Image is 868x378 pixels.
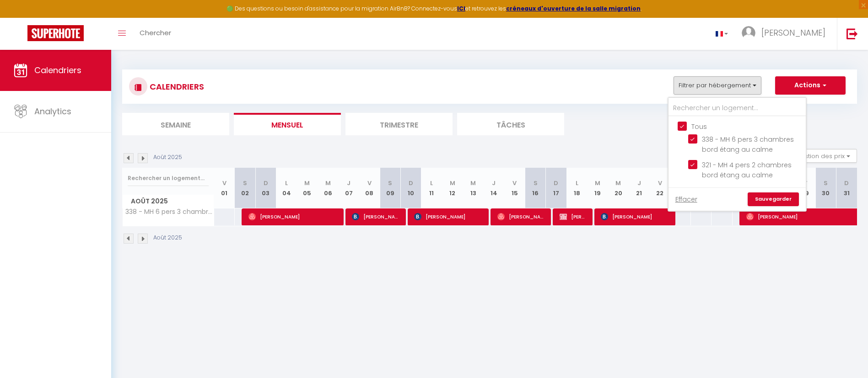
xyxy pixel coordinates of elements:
[380,168,400,208] th: 09
[304,179,310,187] abbr: M
[658,179,662,187] abbr: V
[276,168,297,208] th: 04
[601,208,669,225] span: [PERSON_NAME]
[457,5,465,12] a: ICI
[748,192,799,206] a: Sauvegarder
[608,168,629,208] th: 20
[7,4,35,31] button: Ouvrir le widget de chat LiveChat
[637,179,641,187] abbr: J
[338,168,359,208] th: 07
[140,28,171,37] span: Chercher
[525,168,545,208] th: 16
[595,179,600,187] abbr: M
[674,76,761,95] button: Filtrer par hébergement
[234,113,341,135] li: Mensuel
[352,208,400,225] span: [PERSON_NAME]
[615,179,621,187] abbr: M
[587,168,608,208] th: 19
[815,168,836,208] th: 30
[414,208,483,225] span: [PERSON_NAME]
[222,179,226,187] abbr: V
[629,168,649,208] th: 21
[668,97,807,212] div: Filtrer par hébergement
[345,113,453,135] li: Trimestre
[235,168,255,208] th: 02
[128,170,209,186] input: Rechercher un logement...
[566,168,587,208] th: 18
[153,234,182,242] p: Août 2025
[297,168,318,208] th: 05
[576,179,578,187] abbr: L
[34,106,71,117] span: Analytics
[702,135,794,154] span: 338 - MH 6 pers 3 chambres bord étang au calme
[430,179,433,187] abbr: L
[347,179,350,187] abbr: J
[506,5,641,12] a: créneaux d'ouverture de la salle migration
[742,26,755,40] img: ...
[214,168,235,208] th: 01
[133,18,178,50] a: Chercher
[554,179,558,187] abbr: D
[803,179,807,187] abbr: V
[836,168,857,208] th: 31
[450,179,455,187] abbr: M
[497,208,545,225] span: [PERSON_NAME]
[546,168,566,208] th: 17
[243,179,247,187] abbr: S
[367,179,372,187] abbr: V
[761,27,825,38] span: [PERSON_NAME]
[318,168,338,208] th: 06
[702,160,792,180] span: 321 - MH 4 pers 2 chambres bord étang au calme
[844,179,849,187] abbr: D
[735,18,837,50] a: ... [PERSON_NAME]
[463,168,483,208] th: 13
[147,76,204,97] h3: CALENDRIERS
[264,179,268,187] abbr: D
[123,195,214,208] span: Août 2025
[27,25,84,41] img: Super Booking
[248,208,338,225] span: [PERSON_NAME]
[512,179,517,187] abbr: V
[534,179,538,187] abbr: S
[255,168,276,208] th: 03
[388,179,392,187] abbr: S
[789,149,857,163] button: Gestion des prix
[484,168,504,208] th: 14
[409,179,413,187] abbr: D
[400,168,421,208] th: 10
[153,153,182,162] p: Août 2025
[775,76,846,95] button: Actions
[675,194,697,204] a: Effacer
[325,179,331,187] abbr: M
[285,179,288,187] abbr: L
[457,113,564,135] li: Tâches
[649,168,670,208] th: 22
[34,64,81,76] span: Calendriers
[421,168,442,208] th: 11
[359,168,380,208] th: 08
[470,179,476,187] abbr: M
[504,168,525,208] th: 15
[122,113,229,135] li: Semaine
[492,179,496,187] abbr: J
[824,179,828,187] abbr: S
[124,208,216,215] span: 338 - MH 6 pers 3 chambres bord étang au calme
[846,28,858,39] img: logout
[442,168,463,208] th: 12
[560,208,587,225] span: [PERSON_NAME]
[669,100,806,117] input: Rechercher un logement...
